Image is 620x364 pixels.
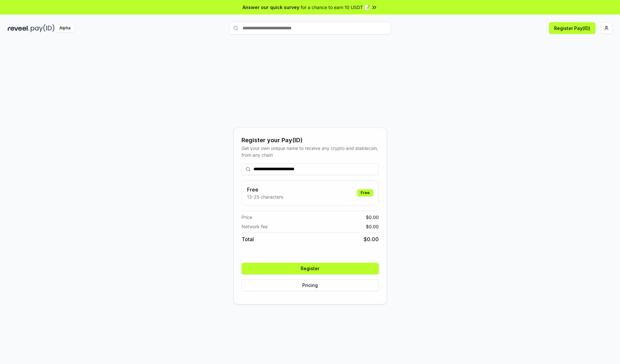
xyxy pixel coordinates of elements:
[243,4,299,11] span: Answer our quick survey
[549,22,595,34] button: Register Pay(ID)
[247,186,283,193] h3: Free
[357,189,373,196] div: Free
[242,136,379,145] div: Register your Pay(ID)
[301,4,370,11] span: for a chance to earn 10 USDT 📝
[366,214,379,221] span: $ 0.00
[242,280,379,291] button: Pricing
[242,263,379,274] button: Register
[56,24,74,32] div: Alpha
[242,223,268,230] span: Network fee
[8,24,29,32] img: reveel_dark
[247,193,283,200] p: 13-25 characters
[366,223,379,230] span: $ 0.00
[242,214,252,221] span: Price
[364,235,379,243] span: $ 0.00
[242,235,254,243] span: Total
[31,24,55,32] img: pay_id
[242,145,379,158] div: Get your own unique name to receive any crypto and stablecoin, from any chain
